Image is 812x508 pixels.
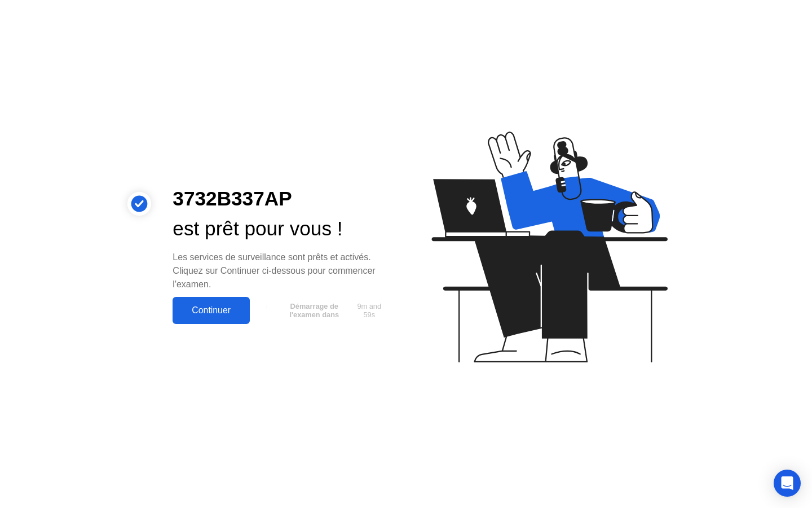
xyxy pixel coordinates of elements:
[173,184,388,214] div: 3732B337AP
[255,300,388,321] button: Démarrage de l'examen dans9m and 59s
[355,302,384,319] span: 9m and 59s
[176,305,246,316] div: Continuer
[774,470,801,497] div: Open Intercom Messenger
[173,297,250,324] button: Continuer
[173,251,388,291] div: Les services de surveillance sont prêts et activés. Cliquez sur Continuer ci-dessous pour commenc...
[173,214,388,244] div: est prêt pour vous !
